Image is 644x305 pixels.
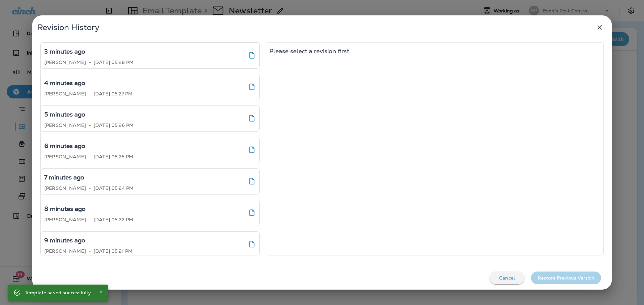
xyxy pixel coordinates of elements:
p: [DATE] 05:28 PM [94,60,133,65]
p: [PERSON_NAME] [44,123,86,128]
h5: 8 minutes ago [44,204,86,214]
p: [DATE] 05:21 PM [94,248,132,254]
p: [PERSON_NAME] [44,154,86,159]
button: Cancel [490,272,524,284]
span: Revision History [38,22,99,32]
h5: Please select a revision first [269,46,349,57]
div: Template saved successfully. [25,287,92,299]
p: - [89,123,91,128]
p: [DATE] 05:22 PM [94,217,133,222]
p: [PERSON_NAME] [44,248,86,254]
p: [PERSON_NAME] [44,185,86,191]
p: - [89,91,91,96]
p: - [89,60,91,65]
p: [DATE] 05:24 PM [94,185,133,191]
h5: 9 minutes ago [44,235,85,246]
p: [PERSON_NAME] [44,91,86,96]
p: Cancel [499,275,515,281]
h5: 5 minutes ago [44,109,85,120]
p: - [89,217,91,222]
button: Close [97,288,105,296]
h5: 4 minutes ago [44,78,85,88]
p: [DATE] 05:27 PM [94,91,132,96]
p: - [89,185,91,191]
p: [PERSON_NAME] [44,60,86,65]
h5: 3 minutes ago [44,46,85,57]
h5: 6 minutes ago [44,141,85,151]
p: - [89,154,91,159]
p: - [89,248,91,254]
h5: 7 minutes ago [44,172,84,183]
p: [PERSON_NAME] [44,217,86,222]
p: [DATE] 05:26 PM [94,123,133,128]
p: [DATE] 05:25 PM [94,154,133,159]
